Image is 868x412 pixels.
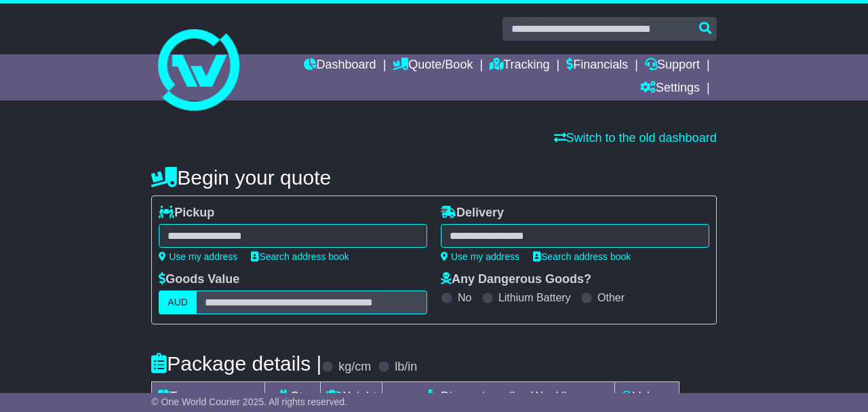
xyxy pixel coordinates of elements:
label: Lithium Battery [498,291,571,304]
a: Settings [640,77,700,100]
label: Any Dangerous Goods? [441,272,591,287]
a: Search address book [251,251,349,262]
span: © One World Courier 2025. All rights reserved. [151,396,347,407]
a: Dashboard [304,54,376,77]
a: Search address book [533,251,631,262]
td: Dimensions (L x W x H) [382,382,615,412]
td: Weight [321,382,382,412]
h4: Package details | [151,352,321,375]
h4: Begin your quote [151,166,716,189]
td: Qty [265,382,321,412]
a: Switch to the old dashboard [554,131,717,145]
label: No [458,291,471,304]
label: lb/in [395,360,417,375]
label: Pickup [159,206,214,221]
a: Use my address [441,251,519,262]
td: Type [152,382,265,412]
td: Volume [615,382,679,412]
a: Use my address [159,251,237,262]
label: Other [597,291,625,304]
label: kg/cm [338,360,371,375]
a: Tracking [490,54,549,77]
label: Goods Value [159,272,239,287]
label: AUD [159,291,197,314]
a: Support [645,54,700,77]
a: Financials [566,54,628,77]
label: Delivery [441,206,504,221]
a: Quote/Book [393,54,473,77]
